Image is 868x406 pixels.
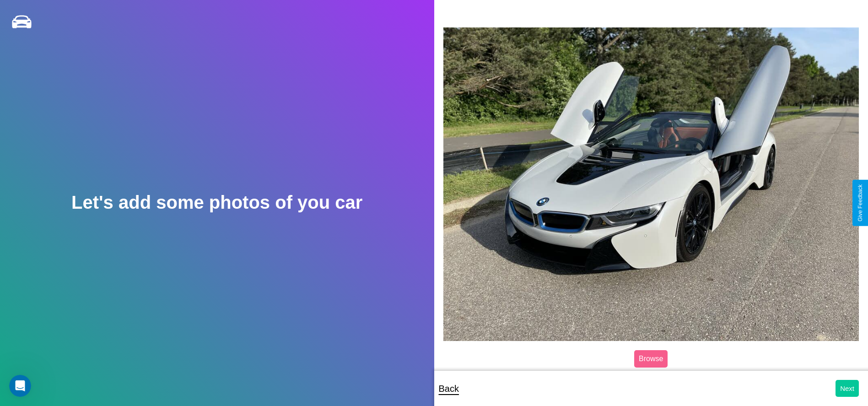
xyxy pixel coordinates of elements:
iframe: Intercom live chat [9,375,31,397]
p: Back [439,380,459,397]
button: Next [836,380,859,397]
h2: Let's add some photos of you car [71,192,362,213]
label: Browse [634,350,668,368]
div: Give Feedback [857,184,863,222]
img: posted [443,27,859,341]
